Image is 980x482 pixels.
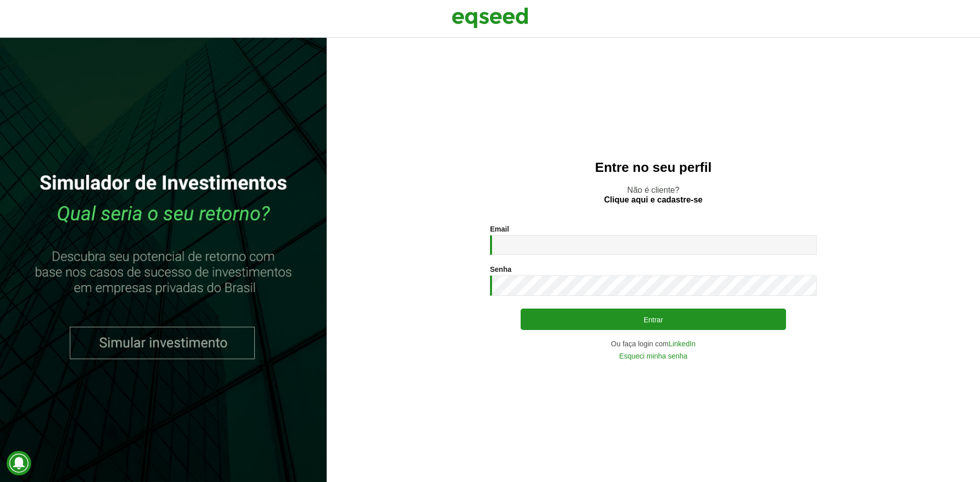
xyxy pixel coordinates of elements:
[619,352,688,360] a: Esqueci minha senha
[347,160,960,175] h2: Entre no seu perfil
[490,225,509,233] label: Email
[521,309,786,330] button: Entrar
[347,185,960,205] p: Não é cliente?
[669,340,696,347] a: LinkedIn
[604,196,703,204] a: Clique aqui e cadastre-se
[452,5,528,31] img: EqSeed Logo
[490,340,817,347] div: Ou faça login com
[490,266,511,273] label: Senha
